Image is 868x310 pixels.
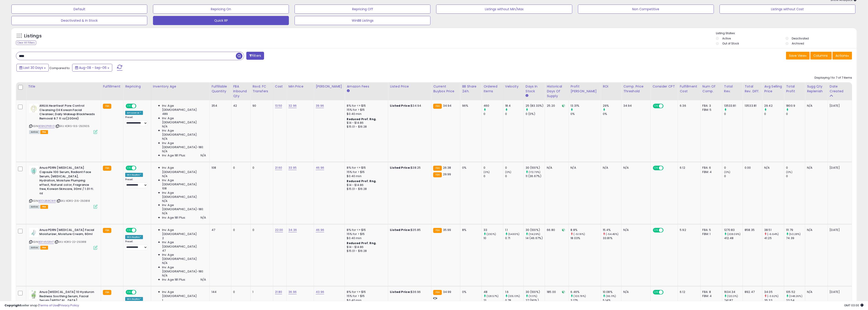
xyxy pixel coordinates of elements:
[703,290,719,294] div: FBA: 8
[29,228,97,249] div: ASIN:
[162,199,168,203] span: N/A
[29,130,40,134] span: All listings currently available for purchase on Amazon
[680,104,697,108] div: 6.36
[29,290,38,299] img: 41QqVLdSQjL._SL40_.jpg
[805,82,828,100] th: Please note that this number is a calculation based on your required days of coverage and your ve...
[603,112,621,116] div: 0%
[252,104,270,108] div: 90
[623,228,647,232] div: N/A
[745,228,759,232] div: 858.35
[347,125,384,129] div: $15.01 - $16.28
[724,104,743,108] div: 13533.81
[38,199,56,203] a: B0DLB58CWR
[233,84,249,98] div: FBA inbound Qty
[72,64,112,72] button: Aug-08 - Sep-06
[347,89,349,93] small: Amazon Fees.
[153,84,208,89] div: Inventory Age
[663,166,670,170] span: OFF
[38,124,55,128] a: B0BN2PX8V3
[830,84,850,94] div: Date Created
[547,166,565,170] div: N/A
[162,104,206,112] span: Inv. Age [DEMOGRAPHIC_DATA]:
[29,205,40,209] span: All listings currently available for purchase on Amazon
[275,290,282,294] a: 21.80
[462,228,478,232] div: 8%
[724,236,743,240] div: 412.48
[288,84,312,89] div: Min Price
[347,232,384,236] div: 15% for > $15
[764,112,784,116] div: 0
[288,228,297,232] a: 34.36
[547,84,567,98] div: Historical Days Of Supply
[126,228,132,232] span: ON
[29,166,97,208] div: ASIN:
[201,278,206,282] span: N/A
[23,65,43,70] span: Last 30 Days
[29,166,38,175] img: 319b7pbZI0L._SL40_.jpg
[571,290,601,294] div: 6.46%
[832,52,852,59] button: Actions
[703,104,719,108] div: FBA: 3
[505,112,524,116] div: 0
[574,232,585,236] small: (-51.19%)
[162,112,168,116] span: 489
[390,166,428,170] div: $38.25
[830,290,848,294] div: [DATE]
[347,183,384,187] div: $14 - $14.86
[722,36,731,40] label: Active
[295,16,430,25] button: WinBB Listings
[390,104,428,108] div: $34.94
[390,228,411,232] b: Listed Price:
[767,232,779,236] small: (-6.64%)
[79,65,107,70] span: Aug-08 - Sep-06
[505,236,524,240] div: 0.71
[571,112,601,116] div: 0%
[807,228,824,232] div: N/A
[275,165,282,170] a: 21.60
[606,232,619,236] small: (-54.45%)
[390,84,429,89] div: Listed Price
[830,228,848,232] div: [DATE]
[125,240,147,250] div: Preset:
[830,166,848,170] div: [DATE]
[792,36,809,40] label: Deactivated
[40,130,48,134] span: FBA
[745,104,759,108] div: 13533.81
[153,16,289,25] button: Quick RP
[724,112,743,116] div: 0
[703,108,719,112] div: FBM: 5
[745,166,759,170] div: 0.00
[571,228,601,232] div: 8.8%
[275,103,282,108] a: 13.50
[462,166,478,170] div: 0%
[484,236,503,240] div: 10
[162,141,206,149] span: Inv. Age [DEMOGRAPHIC_DATA]-180:
[764,236,784,240] div: 41.25
[815,76,852,80] div: Displaying 1 to 7 of 7 items
[288,103,297,108] a: 32.96
[162,124,168,129] span: N/A
[443,290,451,294] span: 34.99
[162,153,186,158] span: Inv. Age 181 Plus:
[316,165,324,170] a: 46.96
[433,84,458,94] div: Current Buybox Price
[526,94,528,98] small: Days In Stock.
[162,174,168,178] span: N/A
[571,236,601,240] div: 18.03%
[103,104,111,109] small: FBA
[764,166,781,170] div: N/A
[786,52,810,59] button: Save View
[786,104,805,108] div: 1800.9
[316,290,324,294] a: 43.96
[162,216,186,220] span: Inv. Age 181 Plus:
[703,166,719,170] div: FBA: 6
[347,121,384,125] div: $14 - $14.86
[316,84,343,89] div: [PERSON_NAME]
[211,84,229,94] div: Fulfillable Quantity
[526,84,543,94] div: Days In Stock
[40,246,48,250] span: FBA
[716,31,857,36] p: Listing States:
[29,246,40,250] span: All listings currently available for purchase on Amazon
[505,174,524,178] div: 0
[162,116,206,124] span: Inv. Age [DEMOGRAPHIC_DATA]:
